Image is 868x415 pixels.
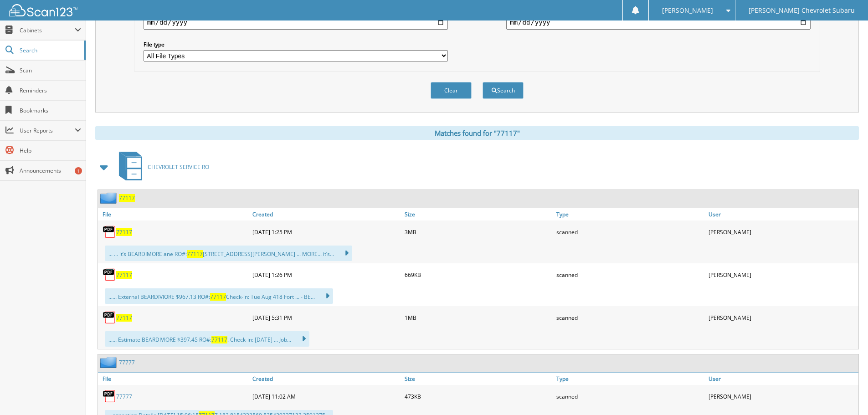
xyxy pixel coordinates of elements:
span: 77117 [210,293,226,301]
div: ... ... it’s BEARDIMORE ane RO#: [STREET_ADDRESS][PERSON_NAME] ... MORE... it’s... [105,246,352,261]
div: [DATE] 1:26 PM [250,266,402,284]
span: Announcements [20,167,81,174]
span: Help [20,147,81,154]
a: Size [402,373,555,385]
div: ...... Estimate BEARDIVIORE $397.45 RO#: . Check-in: [DATE] ... Job... [105,331,309,347]
span: [PERSON_NAME] Chevrolet Subaru [749,8,855,13]
span: 77117 [211,336,227,343]
a: Type [554,373,706,385]
span: Search [20,46,80,54]
a: 77117 [119,194,135,202]
div: scanned [554,266,706,284]
span: Cabinets [20,26,75,34]
input: end [506,15,811,30]
a: 77117 [116,314,132,322]
input: start [144,15,448,30]
a: 77117 [116,228,132,236]
div: [PERSON_NAME] [706,266,858,284]
a: User [706,208,858,220]
div: [PERSON_NAME] [706,223,858,241]
img: folder2.png [100,192,119,204]
div: scanned [554,387,706,405]
a: Created [250,208,402,220]
div: 3MB [402,223,555,241]
a: 77117 [116,271,132,279]
img: scan123-logo-white.svg [9,4,77,16]
img: PDF.png [103,389,116,403]
div: [PERSON_NAME] [706,308,858,327]
div: [DATE] 1:25 PM [250,223,402,241]
div: Matches found for "77117" [95,126,859,140]
span: 77117 [187,250,203,258]
span: [PERSON_NAME] [662,8,713,13]
div: scanned [554,223,706,241]
img: PDF.png [103,225,116,239]
a: User [706,373,858,385]
div: [DATE] 5:31 PM [250,308,402,327]
div: [PERSON_NAME] [706,387,858,405]
a: Created [250,373,402,385]
a: File [98,208,250,220]
div: 1MB [402,308,555,327]
span: CHEVROLET SERVICE RO [148,163,209,171]
a: 77777 [119,359,135,366]
iframe: Chat Widget [822,371,868,415]
a: Size [402,208,555,220]
button: Search [483,82,524,99]
img: folder2.png [100,357,119,368]
a: Type [554,208,706,220]
span: Bookmarks [20,107,81,114]
div: 669KB [402,266,555,284]
span: Scan [20,67,81,74]
div: 473KB [402,387,555,405]
a: File [98,373,250,385]
div: [DATE] 11:02 AM [250,387,402,405]
div: ...... External BEARDIVIORE $967.13 RO#: Check-in: Tue Aug 418 Fort ... - BE... [105,288,333,304]
a: CHEVROLET SERVICE RO [113,149,209,185]
div: 1 [75,167,82,174]
label: File type [144,41,448,48]
div: scanned [554,308,706,327]
span: Reminders [20,87,81,94]
span: User Reports [20,127,75,134]
button: Clear [431,82,472,99]
a: 77777 [116,393,132,400]
img: PDF.png [103,268,116,282]
img: PDF.png [103,311,116,324]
